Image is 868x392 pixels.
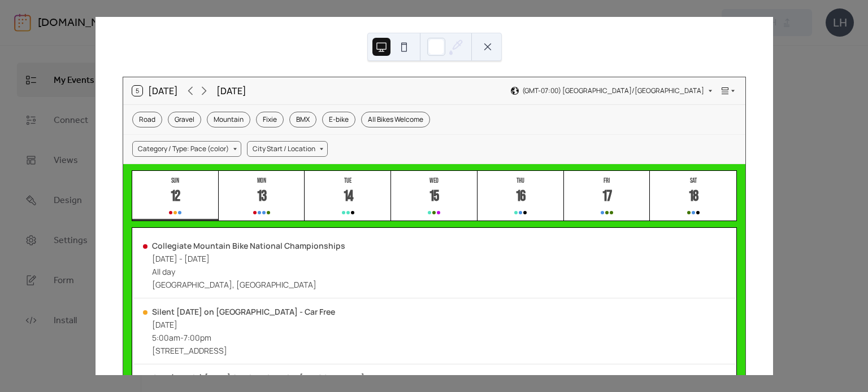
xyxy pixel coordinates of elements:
span: - [180,332,184,343]
button: Sat18 [650,171,736,221]
div: GIL - (weekly) [DATE] Service Ride with [PERSON_NAME] [152,372,456,383]
div: 12 [166,188,185,206]
span: 7:00pm [184,332,211,343]
div: [DATE] [152,319,335,330]
div: Road [132,112,162,127]
button: Sun12 [132,171,219,221]
div: 16 [511,188,530,206]
div: [GEOGRAPHIC_DATA], [GEOGRAPHIC_DATA] [152,279,345,290]
div: Wed [394,177,474,185]
div: Silent [DATE] on [GEOGRAPHIC_DATA] - Car Free [152,306,335,317]
div: [DATE] [216,84,246,98]
div: All day [152,266,345,277]
div: E-bike [322,112,355,127]
div: Fixie [256,112,284,127]
div: All Bikes Welcome [361,112,430,127]
div: 18 [684,188,702,206]
div: BMX [289,112,316,127]
button: Mon13 [219,171,305,221]
div: Gravel [168,112,201,127]
div: 17 [598,188,617,206]
button: 5[DATE] [128,83,182,99]
button: Fri17 [564,171,650,221]
span: 5:00am [152,332,180,343]
div: [DATE] - [DATE] [152,253,345,264]
div: Collegiate Mountain Bike National Championships [152,240,345,251]
div: Tue [308,177,388,185]
div: 13 [253,188,271,206]
div: 15 [425,188,444,206]
button: Thu16 [478,171,564,221]
div: [STREET_ADDRESS] [152,345,335,356]
div: Mountain [207,112,250,127]
div: Thu [481,177,561,185]
button: Tue14 [305,171,391,221]
div: Sat [653,177,733,185]
div: Mon [222,177,302,185]
div: Sun [136,177,215,185]
button: Wed15 [391,171,478,221]
div: Fri [567,177,647,185]
span: (GMT-07:00) [GEOGRAPHIC_DATA]/[GEOGRAPHIC_DATA] [522,87,704,94]
div: 14 [339,188,358,206]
